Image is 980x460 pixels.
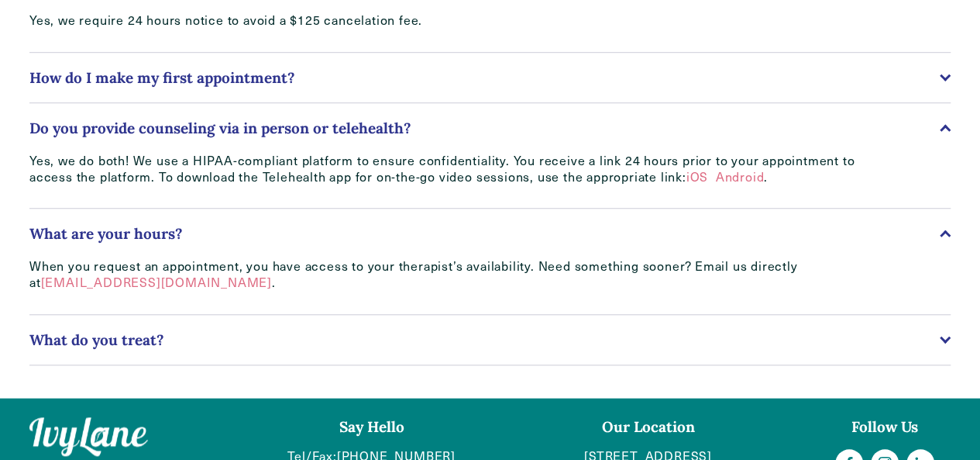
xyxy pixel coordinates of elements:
[504,417,793,437] h4: Our Location
[29,153,858,185] p: Yes, we do both! We use a HIPAA-compliant platform to ensure confidentiality. You receive a link ...
[29,12,951,52] div: Do you have a cancelation policy?
[716,168,765,185] a: Android
[29,119,940,137] span: Do you provide counseling via in person or telehealth?
[29,315,951,365] button: What do you treat?
[29,258,858,291] p: When you request an appointment, you have access to your therapist’s availability. Need something...
[29,330,940,349] span: What do you treat?
[29,68,940,87] span: How do I make my first appointment?
[819,417,951,437] h4: Follow Us
[29,258,951,314] div: What are your hours?
[29,12,858,29] p: Yes, we require 24 hours notice to avoid a $125 cancelation fee.
[29,209,951,258] button: What are your hours?
[29,153,951,209] div: Do you provide counseling via in person or telehealth?
[29,224,940,243] span: What are your hours?
[41,274,272,290] a: [EMAIL_ADDRESS][DOMAIN_NAME]
[29,103,951,153] button: Do you provide counseling via in person or telehealth?
[686,168,708,185] a: iOS
[266,417,477,437] h4: Say Hello
[29,53,951,102] button: How do I make my first appointment?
